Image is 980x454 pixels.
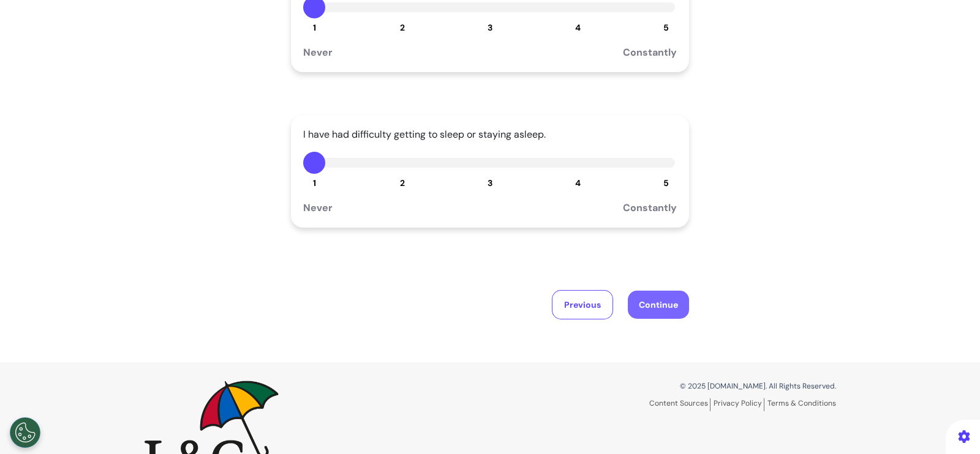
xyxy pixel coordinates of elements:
button: Open Preferences [10,417,40,448]
p: © 2025 [DOMAIN_NAME]. All Rights Reserved. [499,381,836,392]
button: 5 [655,152,677,174]
button: Continue [628,291,689,319]
span: 3 [488,22,492,33]
a: Terms & Conditions [767,398,836,408]
span: 3 [488,177,492,188]
div: Constantly [623,45,677,60]
button: 3 [479,152,501,174]
div: I have had difficulty getting to sleep or staying asleep. [303,127,546,142]
div: Constantly [623,201,677,215]
button: Previous [552,290,613,319]
span: 5 [663,22,669,33]
span: 1 [313,22,316,33]
div: Never [303,45,333,60]
span: 2 [400,177,405,188]
span: 4 [575,22,581,33]
button: 4 [567,152,589,174]
div: Never [303,201,333,215]
span: 4 [575,177,581,188]
span: 1 [313,177,316,188]
a: Content Sources [649,398,710,411]
span: 2 [400,22,405,33]
span: 5 [663,177,669,188]
button: 1 [303,152,325,174]
button: 2 [391,152,413,174]
a: Privacy Policy [714,398,764,411]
